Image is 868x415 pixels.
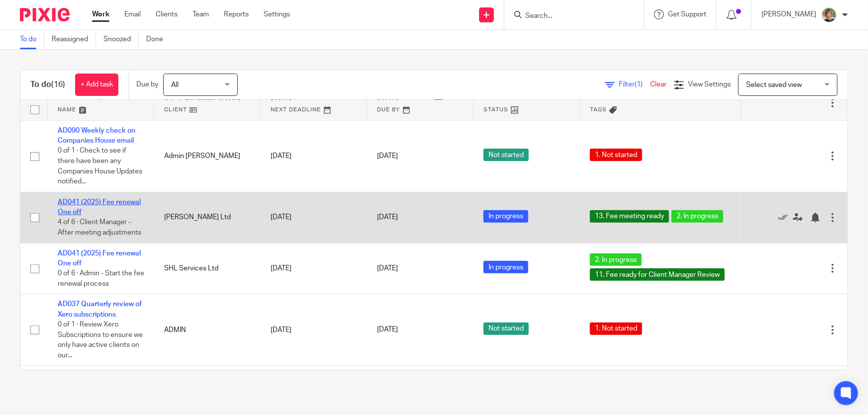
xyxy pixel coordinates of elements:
span: [DATE] [377,327,398,333]
span: 2. In progress [672,210,723,223]
span: Not started [483,149,529,161]
span: (1) [635,81,643,88]
td: [DATE] [261,294,367,366]
a: AD090 Weekly check on Companies House email [58,127,135,144]
a: AD037 Quarterly review of Xero subscriptions [58,301,142,318]
td: SHL Services Ltd [154,243,261,294]
span: All [171,82,179,88]
h1: To do [30,80,65,90]
span: Get Support [668,11,706,18]
span: In progress [483,261,528,273]
span: 4 of 6 · Client Manager - After meeting adjustments [58,219,141,237]
a: Work [92,9,109,19]
span: [DATE] [377,153,398,160]
a: Email [124,9,141,19]
span: 1. Not started [590,323,642,335]
span: [DATE] [377,214,398,221]
a: Snoozed [103,30,139,49]
span: 13. Fee meeting ready [590,210,669,223]
span: 11. Fee ready for Client Manager Review [590,268,725,281]
a: Settings [264,9,290,19]
span: 0 of 1 · Review Xero Subscriptions to ensure we only have active clients on our... [58,321,143,359]
span: Tags [590,107,607,112]
span: 1. Not started [590,149,642,161]
a: To do [20,30,44,49]
td: [DATE] [261,120,367,192]
span: Not started [483,323,529,335]
a: Clear [650,81,667,88]
td: [DATE] [261,192,367,243]
span: (16) [51,81,65,88]
span: 2. In progress [590,253,642,266]
a: Team [193,9,209,19]
td: [PERSON_NAME] Ltd [154,192,261,243]
img: High%20Res%20Andrew%20Price%20Accountants_Poppy%20Jakes%20photography-1142.jpg [821,7,837,23]
input: Search [524,12,614,21]
p: Due by [136,80,158,89]
img: Pixie [20,8,70,21]
span: 0 of 1 · Check to see if there have been any Companies House Updates notified... [58,148,142,185]
a: Mark as done [778,212,793,222]
span: Filter [619,81,650,88]
a: Clients [156,9,178,19]
a: Done [146,30,171,49]
td: Admin [PERSON_NAME] [154,120,261,192]
td: ADMIN [154,294,261,366]
p: [PERSON_NAME] [762,9,816,19]
span: [DATE] [377,265,398,272]
a: + Add task [75,74,118,96]
a: AD041 (2025) Fee renewal One off [58,250,141,267]
span: View Settings [688,81,731,88]
span: 0 of 6 · Admin - Start the fee renewal process [58,270,144,287]
a: Reassigned [52,30,96,49]
a: AD041 (2025) Fee renewal One off [58,199,141,216]
span: In progress [483,210,528,223]
a: Reports [224,9,249,19]
td: [DATE] [261,243,367,294]
span: Select saved view [746,82,802,88]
